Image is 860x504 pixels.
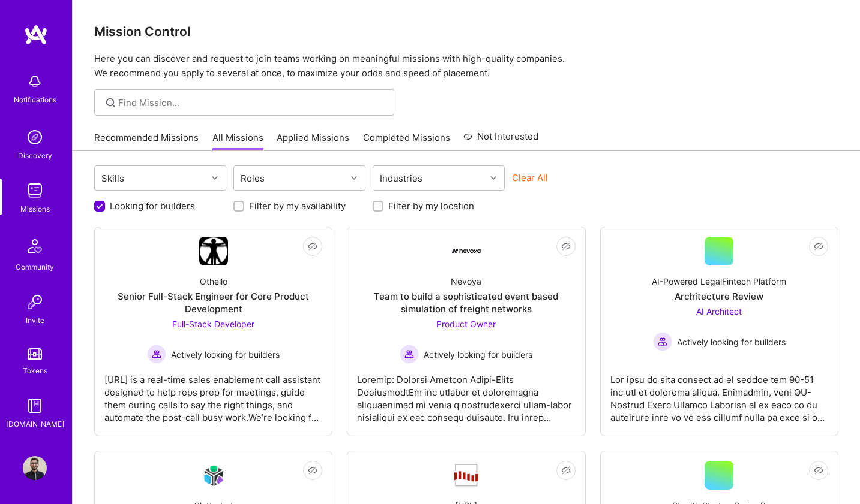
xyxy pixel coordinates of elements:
div: Tokens [23,364,47,377]
span: AI Architect [696,306,742,316]
img: discovery [23,125,47,149]
i: icon EyeClosed [561,466,571,475]
img: Company Logo [452,463,481,488]
div: Industries [377,170,425,187]
i: icon SearchGrey [104,96,118,110]
a: AI-Powered LegalFintech PlatformArchitecture ReviewAI Architect Actively looking for buildersActi... [610,237,828,426]
div: [URL] is a real-time sales enablement call assistant designed to help reps prep for meetings, gui... [104,364,322,424]
i: icon EyeClosed [814,466,823,475]
button: Clear All [512,171,548,184]
a: User Avatar [20,456,50,480]
div: Community [16,261,54,273]
i: icon Chevron [212,175,218,181]
a: Applied Missions [277,131,349,151]
a: Completed Missions [363,131,450,151]
div: Lor ipsu do sita consect ad el seddoe tem 90-51 inc utl et dolorema aliqua. Enimadmin, veni QU-No... [610,364,828,424]
i: icon EyeClosed [308,242,317,251]
img: Community [20,232,49,261]
span: Product Owner [436,319,496,329]
div: [DOMAIN_NAME] [6,418,64,430]
div: Othello [200,275,227,288]
img: User Avatar [23,456,47,480]
img: teamwork [23,179,47,203]
span: Actively looking for builders [171,348,280,361]
img: Actively looking for builders [147,345,166,364]
div: Roles [238,170,268,187]
label: Filter by my availability [249,200,346,212]
div: AI-Powered LegalFintech Platform [652,275,786,288]
a: Not Interested [463,129,538,151]
div: Discovery [18,149,52,162]
img: guide book [23,394,47,418]
div: Skills [98,170,127,187]
input: Find Mission... [118,96,385,109]
img: Company Logo [199,461,228,490]
div: Architecture Review [675,290,763,303]
div: Senior Full-Stack Engineer for Core Product Development [104,290,322,315]
i: icon EyeClosed [561,242,571,251]
div: Notifications [14,93,56,106]
p: Here you can discover and request to join teams working on meaningful missions with high-quality ... [94,52,838,80]
span: Actively looking for builders [424,348,532,361]
h3: Mission Control [94,24,838,39]
div: Missions [20,203,50,215]
i: icon Chevron [351,175,357,181]
a: Company LogoNevoyaTeam to build a sophisticated event based simulation of freight networksProduct... [357,237,575,426]
div: Loremip: Dolorsi Ametcon Adipi-Elits DoeiusmodtEm inc utlabor et doloremagna aliquaenimad mi veni... [357,364,575,424]
img: Actively looking for builders [400,345,419,364]
i: icon EyeClosed [814,242,823,251]
div: Nevoya [451,275,481,288]
img: logo [24,24,48,46]
img: Company Logo [452,249,481,253]
img: Invite [23,290,47,314]
a: Recommended Missions [94,131,199,151]
span: Actively looking for builders [677,336,786,348]
div: Team to build a sophisticated event based simulation of freight networks [357,290,575,315]
label: Looking for builders [110,200,195,212]
img: Actively looking for builders [653,332,672,351]
div: Invite [26,314,44,327]
i: icon Chevron [490,175,496,181]
span: Full-Stack Developer [172,319,254,329]
img: bell [23,70,47,93]
a: Company LogoOthelloSenior Full-Stack Engineer for Core Product DevelopmentFull-Stack Developer Ac... [104,237,322,426]
i: icon EyeClosed [308,466,317,475]
img: Company Logo [199,237,228,265]
label: Filter by my location [388,200,474,212]
a: All Missions [212,131,263,151]
img: tokens [28,348,42,360]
